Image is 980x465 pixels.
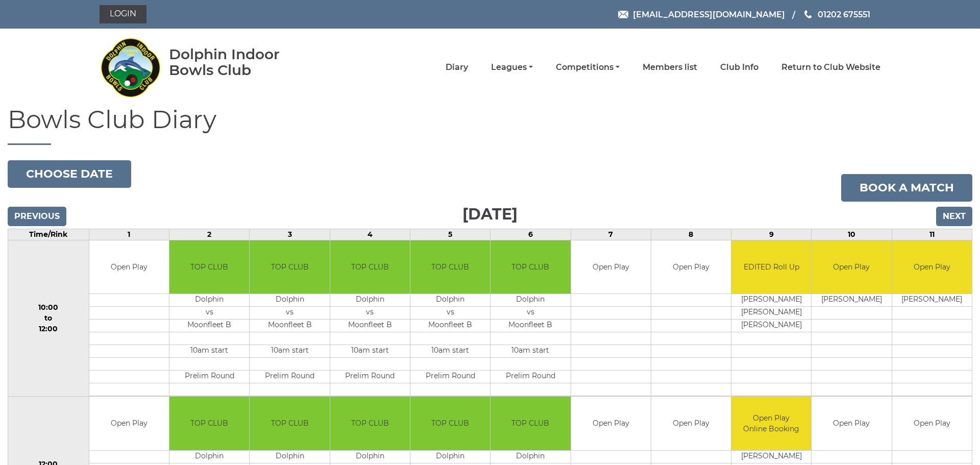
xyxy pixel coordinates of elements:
[250,229,330,240] td: 3
[330,450,410,463] td: Dolphin
[89,397,169,450] td: Open Play
[410,229,490,240] td: 5
[330,345,410,358] td: 10am start
[169,307,249,320] td: vs
[410,240,490,294] td: TOP CLUB
[169,229,250,240] td: 2
[892,240,972,294] td: Open Play
[250,240,329,294] td: TOP CLUB
[100,32,161,103] img: Dolphin Indoor Bowls Club
[491,307,570,320] td: vs
[892,397,972,450] td: Open Play
[330,229,410,240] td: 4
[491,229,571,240] td: 6
[410,371,490,383] td: Prelim Round
[8,106,972,145] h1: Bowls Club Diary
[731,320,811,332] td: [PERSON_NAME]
[731,240,811,294] td: EDITED Roll Up
[169,46,312,78] div: Dolphin Indoor Bowls Club
[571,397,651,450] td: Open Play
[250,371,329,383] td: Prelim Round
[803,8,870,21] a: Phone us 01202 675551
[169,397,249,450] td: TOP CLUB
[812,294,891,307] td: [PERSON_NAME]
[731,294,811,307] td: [PERSON_NAME]
[571,229,651,240] td: 7
[250,345,329,358] td: 10am start
[169,371,249,383] td: Prelim Round
[491,294,570,307] td: Dolphin
[556,62,620,73] a: Competitions
[731,229,812,240] td: 9
[446,62,468,73] a: Diary
[936,207,972,226] input: Next
[651,229,731,240] td: 8
[818,9,870,19] span: 01202 675551
[250,397,329,450] td: TOP CLUB
[643,62,697,73] a: Members list
[8,207,66,226] input: Previous
[841,174,972,202] a: Book a match
[410,450,490,463] td: Dolphin
[169,294,249,307] td: Dolphin
[618,11,628,18] img: Email
[651,397,731,450] td: Open Play
[491,371,570,383] td: Prelim Round
[410,320,490,332] td: Moonfleet B
[169,345,249,358] td: 10am start
[731,307,811,320] td: [PERSON_NAME]
[491,320,570,332] td: Moonfleet B
[89,240,169,294] td: Open Play
[731,450,811,463] td: [PERSON_NAME]
[410,397,490,450] td: TOP CLUB
[618,8,785,21] a: Email [EMAIL_ADDRESS][DOMAIN_NAME]
[330,294,410,307] td: Dolphin
[720,62,758,73] a: Club Info
[250,294,329,307] td: Dolphin
[491,345,570,358] td: 10am start
[812,240,891,294] td: Open Play
[812,397,891,450] td: Open Play
[8,240,89,397] td: 10:00 to 12:00
[330,240,410,294] td: TOP CLUB
[491,450,570,463] td: Dolphin
[812,229,892,240] td: 10
[8,160,131,188] button: Choose date
[410,307,490,320] td: vs
[100,5,146,23] a: Login
[250,450,329,463] td: Dolphin
[89,229,169,240] td: 1
[169,320,249,332] td: Moonfleet B
[571,240,651,294] td: Open Play
[410,294,490,307] td: Dolphin
[169,240,249,294] td: TOP CLUB
[330,397,410,450] td: TOP CLUB
[731,397,811,450] td: Open Play Online Booking
[804,10,812,18] img: Phone us
[633,9,785,19] span: [EMAIL_ADDRESS][DOMAIN_NAME]
[250,320,329,332] td: Moonfleet B
[410,345,490,358] td: 10am start
[330,307,410,320] td: vs
[491,62,533,73] a: Leagues
[169,450,249,463] td: Dolphin
[651,240,731,294] td: Open Play
[8,229,89,240] td: Time/Rink
[781,62,880,73] a: Return to Club Website
[892,294,972,307] td: [PERSON_NAME]
[330,320,410,332] td: Moonfleet B
[491,240,570,294] td: TOP CLUB
[330,371,410,383] td: Prelim Round
[892,229,972,240] td: 11
[491,397,570,450] td: TOP CLUB
[250,307,329,320] td: vs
